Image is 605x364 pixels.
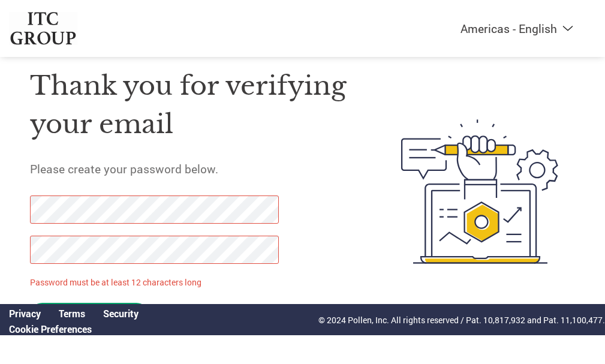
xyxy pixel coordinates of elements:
[9,12,77,45] img: ITC Group
[30,67,357,144] h1: Thank you for verifying your email
[30,276,278,288] p: Password must be at least 12 characters long
[59,307,85,320] a: Terms
[9,307,41,320] a: Privacy
[103,307,139,320] a: Security
[384,49,575,334] img: create-password
[30,161,357,176] h5: Please create your password below.
[30,303,149,327] input: Set Password
[9,323,92,335] a: Cookie Preferences, opens a dedicated popup modal window
[318,314,605,326] p: © 2024 Pollen, Inc. All rights reserved / Pat. 10,817,932 and Pat. 11,100,477.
